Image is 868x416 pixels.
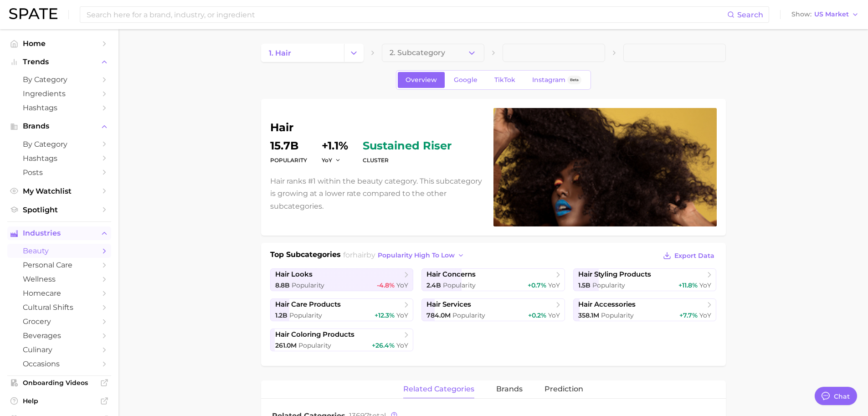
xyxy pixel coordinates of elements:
span: Posts [23,168,96,177]
span: Onboarding Videos [23,379,96,387]
span: Industries [23,229,96,237]
span: -4.8% [377,281,395,289]
a: culinary [7,343,111,357]
a: Spotlight [7,203,111,217]
a: hair coloring products261.0m Popularity+26.4% YoY [270,329,414,351]
dd: 15.7b [270,140,307,151]
span: Hashtags [23,154,96,163]
span: +11.8% [678,281,698,289]
a: hair accessories358.1m Popularity+7.7% YoY [573,298,717,321]
span: homecare [23,289,96,298]
a: grocery [7,314,111,329]
span: Overview [406,76,437,84]
span: wellness [23,275,96,283]
span: 2.4b [426,281,441,289]
span: hair accessories [578,300,636,309]
span: YoY [699,281,711,289]
span: 2. Subcategory [390,49,445,57]
button: Brands [7,119,111,133]
dt: cluster [363,155,452,166]
a: beauty [7,244,111,258]
span: popularity high to low [378,252,455,259]
span: YoY [548,281,560,289]
span: occasions [23,360,96,368]
a: by Category [7,72,111,87]
span: Popularity [601,311,634,319]
span: Show [791,12,812,17]
span: Popularity [452,311,485,319]
span: Brands [23,122,96,130]
span: related categories [403,385,474,393]
span: hair coloring products [275,330,354,339]
a: wellness [7,272,111,286]
span: for by [343,251,467,259]
h1: Top Subcategories [270,249,341,263]
span: Prediction [544,385,583,393]
a: Overview [398,72,445,88]
img: SPATE [9,8,57,19]
button: popularity high to low [375,249,467,262]
span: Instagram [532,76,565,84]
span: Beta [570,76,579,84]
a: occasions [7,357,111,371]
span: by Category [23,140,96,149]
span: beauty [23,247,96,255]
span: cultural shifts [23,303,96,312]
span: Help [23,397,96,405]
a: My Watchlist [7,184,111,198]
span: +12.3% [375,311,395,319]
a: TikTok [487,72,523,88]
span: Popularity [443,281,476,289]
span: Export Data [674,252,714,260]
span: 784.0m [426,311,451,319]
span: sustained riser [363,140,452,151]
span: hair concerns [426,270,476,279]
a: Hashtags [7,101,111,115]
a: cultural shifts [7,300,111,314]
span: hair looks [275,270,313,279]
button: Trends [7,55,111,69]
a: Onboarding Videos [7,376,111,390]
button: Export Data [661,249,716,262]
span: Ingredients [23,89,96,98]
a: beverages [7,329,111,343]
a: Posts [7,165,111,180]
span: 1.5b [578,281,591,289]
span: hair services [426,300,471,309]
a: Ingredients [7,87,111,101]
span: YoY [396,341,408,349]
span: Popularity [289,311,322,319]
dt: Popularity [270,155,307,166]
span: YoY [548,311,560,319]
a: hair services784.0m Popularity+0.2% YoY [421,298,565,321]
dd: +1.1% [322,140,348,151]
span: Home [23,39,96,48]
a: hair concerns2.4b Popularity+0.7% YoY [421,268,565,291]
span: +0.7% [528,281,546,289]
span: US Market [814,12,849,17]
span: Spotlight [23,205,96,214]
span: culinary [23,345,96,354]
a: hair looks8.8b Popularity-4.8% YoY [270,268,414,291]
span: 1.2b [275,311,288,319]
span: Popularity [292,281,324,289]
button: Industries [7,226,111,240]
a: hair styling products1.5b Popularity+11.8% YoY [573,268,717,291]
span: Popularity [592,281,625,289]
a: personal care [7,258,111,272]
button: ShowUS Market [789,9,861,21]
span: 8.8b [275,281,290,289]
a: Hashtags [7,151,111,165]
button: YoY [322,156,341,164]
a: Home [7,36,111,51]
span: Google [454,76,478,84]
span: 261.0m [275,341,297,349]
span: hair care products [275,300,341,309]
span: Search [737,10,763,19]
button: 2. Subcategory [382,44,484,62]
span: by Category [23,75,96,84]
span: YoY [396,281,408,289]
span: Hashtags [23,103,96,112]
a: homecare [7,286,111,300]
input: Search here for a brand, industry, or ingredient [86,7,727,22]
